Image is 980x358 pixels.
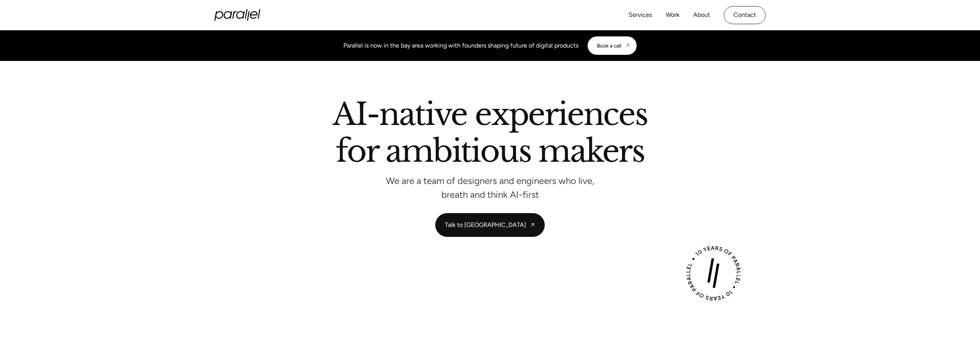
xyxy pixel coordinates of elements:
[588,36,637,55] a: Book a call
[624,43,630,49] img: CTA arrow image
[629,10,652,21] a: Services
[597,43,621,49] div: Book a call
[693,10,710,21] a: About
[724,6,766,24] a: Contact
[343,41,578,50] div: Parallel is now in the bay area working with founders shaping future of digital products
[272,99,708,169] h2: AI-native experiences for ambitious makers
[375,177,605,198] p: We are a team of designers and engineers who live, breath and think AI-first
[666,10,679,21] a: Work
